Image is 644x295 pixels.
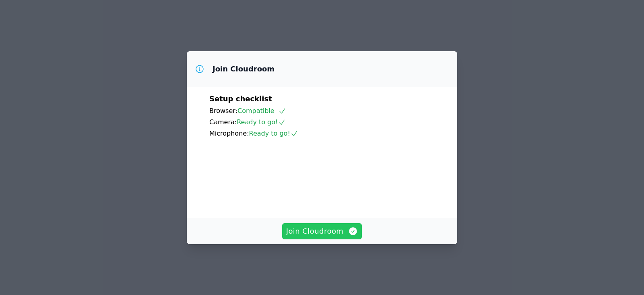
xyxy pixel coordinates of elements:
span: Join Cloudroom [286,226,358,237]
button: Join Cloudroom [282,223,362,239]
span: Ready to go! [237,118,286,126]
h3: Join Cloudroom [213,64,275,74]
span: Camera: [209,118,237,126]
span: Microphone: [209,130,249,137]
span: Ready to go! [249,130,298,137]
span: Browser: [209,107,237,115]
span: Compatible [237,107,286,115]
span: Setup checklist [209,94,272,103]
